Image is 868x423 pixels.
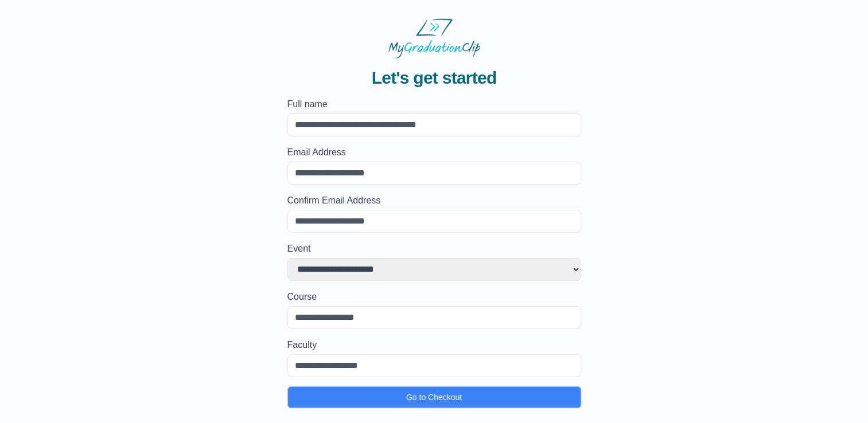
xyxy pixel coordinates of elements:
label: Event [287,242,581,256]
label: Confirm Email Address [287,194,581,207]
span: Let's get started [372,68,497,88]
label: Full name [287,97,581,111]
label: Course [287,290,581,304]
img: MyGraduationClip [388,18,480,58]
label: Email Address [287,146,581,159]
label: Faculty [287,338,581,352]
button: Go to Checkout [287,386,581,408]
